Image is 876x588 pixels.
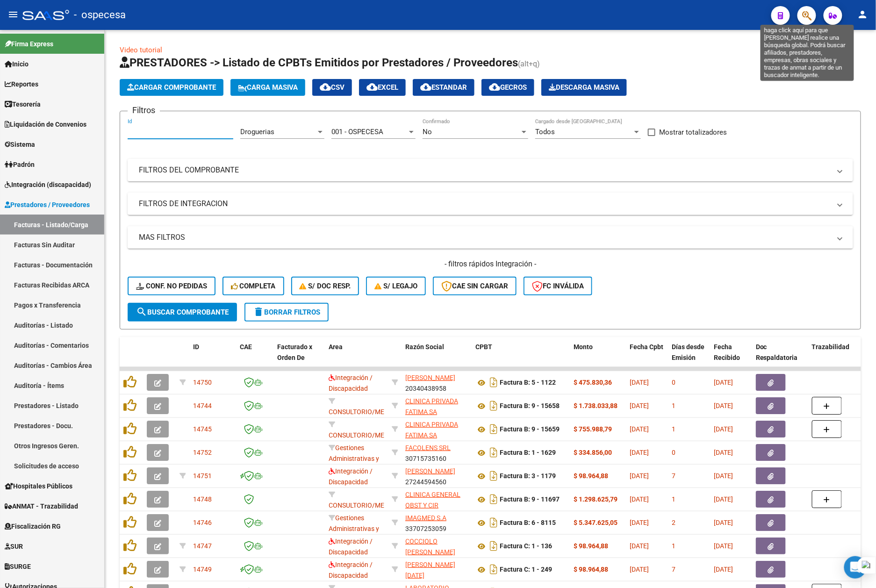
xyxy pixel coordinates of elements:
[405,514,446,522] span: IMAGMED S.A
[500,496,560,503] strong: Factura B: 9 - 11697
[128,259,853,269] h4: - filtros rápidos Integración -
[714,425,733,433] span: [DATE]
[189,337,236,378] datatable-header-cell: ID
[524,277,592,295] button: FC Inválida
[320,81,331,93] mat-icon: cloud_download
[329,538,373,556] span: Integración / Discapacidad
[857,9,869,20] mat-icon: person
[128,277,215,295] button: Conf. no pedidas
[230,79,305,96] button: Carga Masiva
[500,426,560,433] strong: Factura B: 9 - 15659
[193,402,212,409] span: 14744
[128,193,853,215] mat-expansion-panel-header: FILTROS DE INTEGRACION
[136,282,207,290] span: Conf. no pedidas
[329,397,403,416] span: CONSULTORIO/MEDICOS
[574,542,608,550] strong: $ 98.964,88
[532,282,584,290] span: FC Inválida
[812,343,850,351] span: Trazabilidad
[574,425,612,433] strong: $ 755.988,79
[549,83,619,92] span: Descarga Masiva
[5,179,91,190] span: Integración (discapacidad)
[244,303,329,322] button: Borrar Filtros
[320,83,345,92] span: CSV
[366,277,426,295] button: S/ legajo
[127,83,216,92] span: Cargar Comprobante
[630,542,649,550] span: [DATE]
[808,337,864,378] datatable-header-cell: Trazabilidad
[193,495,212,503] span: 14748
[5,541,23,552] span: SUR
[329,491,403,509] span: CONSULTORIO/MEDICOS
[630,472,649,480] span: [DATE]
[405,466,468,486] div: 27244594560
[329,514,379,543] span: Gestiones Administrativas y Otros
[405,374,455,381] span: [PERSON_NAME]
[714,495,733,503] span: [DATE]
[714,449,733,456] span: [DATE]
[253,306,264,317] mat-icon: delete
[541,79,627,96] button: Descarga Masiva
[193,379,212,386] span: 14750
[714,402,733,409] span: [DATE]
[488,398,500,413] i: Descargar documento
[366,83,398,92] span: EXCEL
[128,226,853,249] mat-expansion-panel-header: MAS FILTROS
[500,402,560,410] strong: Factura B: 9 - 15658
[329,421,403,439] span: CONSULTORIO/MEDICOS
[714,472,733,480] span: [DATE]
[193,425,212,433] span: 14745
[405,343,444,351] span: Razón Social
[5,79,38,89] span: Reportes
[488,468,500,483] i: Descargar documento
[630,566,649,573] span: [DATE]
[277,343,312,361] span: Facturado x Orden De
[574,449,612,456] strong: $ 334.856,00
[139,165,831,175] mat-panel-title: FILTROS DEL COMPROBANTE
[481,79,534,96] button: Gecros
[475,343,492,351] span: CPBT
[128,159,853,181] mat-expansion-panel-header: FILTROS DEL COMPROBANTE
[329,561,373,579] span: Integración / Discapacidad
[500,543,552,550] strong: Factura C: 1 - 136
[752,337,808,378] datatable-header-cell: Doc Respaldatoria
[120,46,162,54] a: Video tutorial
[325,337,388,378] datatable-header-cell: Area
[405,373,468,392] div: 20340438958
[405,467,455,475] span: [PERSON_NAME]
[136,308,229,316] span: Buscar Comprobante
[312,79,352,96] button: CSV
[672,495,675,503] span: 1
[423,128,432,136] span: No
[193,542,212,550] span: 14747
[329,467,373,486] span: Integración / Discapacidad
[405,421,458,439] span: CLINICA PRIVADA FATIMA SA
[541,79,627,96] app-download-masive: Descarga masiva de comprobantes (adjuntos)
[574,495,618,503] strong: $ 1.298.625,79
[659,127,727,138] span: Mostrar totalizadores
[668,337,710,378] datatable-header-cell: Días desde Emisión
[413,79,474,96] button: Estandar
[5,59,29,69] span: Inicio
[489,81,500,93] mat-icon: cloud_download
[231,282,276,290] span: Completa
[714,343,740,361] span: Fecha Recibido
[253,308,320,316] span: Borrar Filtros
[488,538,500,553] i: Descargar documento
[574,379,612,386] strong: $ 475.830,36
[672,519,675,526] span: 2
[405,489,468,509] div: 33554837919
[238,83,298,92] span: Carga Masiva
[405,397,458,416] span: CLINICA PRIVADA FATIMA SA
[630,425,649,433] span: [DATE]
[5,159,35,170] span: Padrón
[714,542,733,550] span: [DATE]
[574,343,593,351] span: Monto
[500,449,556,457] strong: Factura B: 1 - 1629
[500,519,556,527] strong: Factura B: 6 - 8115
[433,277,517,295] button: CAE SIN CARGAR
[630,343,663,351] span: Fecha Cpbt
[193,472,212,480] span: 14751
[405,444,451,452] span: FACOLENS SRL
[5,139,35,150] span: Sistema
[223,277,284,295] button: Completa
